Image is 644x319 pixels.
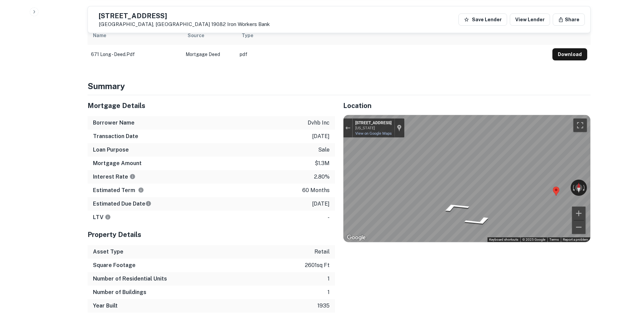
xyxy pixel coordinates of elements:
svg: The interest rates displayed on the website are for informational purposes only and may be report... [129,174,136,180]
p: sale [318,146,330,154]
h6: Number of Buildings [93,288,146,296]
th: Type [236,26,549,45]
button: Download [552,48,587,60]
button: Zoom out [572,220,586,234]
p: 2.80% [314,173,330,181]
h5: [STREET_ADDRESS] [99,12,270,19]
h6: Borrower Name [93,119,135,127]
a: Iron Workers Bank [227,21,270,27]
a: Show location on map [397,124,402,132]
div: Type [242,31,253,39]
div: [STREET_ADDRESS] [355,121,391,126]
h6: Year Built [93,302,118,310]
a: View on Google Maps [355,131,392,136]
span: © 2025 Google [522,238,545,241]
h5: Property Details [88,230,335,240]
h6: Loan Purpose [93,146,129,154]
svg: Term is based on a standard schedule for this type of loan. [138,187,144,193]
h6: Square Footage [93,261,136,269]
th: Name [88,26,182,45]
path: Go Southeast, Long Ln [454,214,504,229]
div: [US_STATE] [355,126,391,130]
button: Rotate clockwise [582,180,587,196]
th: Source [182,26,236,45]
a: Report a problem [563,238,588,241]
img: Google [345,233,367,242]
h6: Number of Residential Units [93,275,167,283]
div: Street View [343,115,590,242]
p: 1 [328,288,330,296]
div: Name [93,31,106,39]
p: [DATE] [312,200,330,208]
button: Rotate counterclockwise [571,180,575,196]
p: 60 months [302,186,330,194]
svg: Estimate is based on a standard schedule for this type of loan. [145,201,151,207]
div: Source [188,31,204,39]
h4: Summary [88,80,591,92]
iframe: Chat Widget [610,265,644,297]
a: Open this area in Google Maps (opens a new window) [345,233,367,242]
a: View Lender [510,14,550,26]
p: retail [314,248,330,256]
p: - [328,213,330,221]
h5: Mortgage Details [88,101,335,111]
h6: Asset Type [93,248,123,256]
h5: Location [343,101,591,111]
a: Terms (opens in new tab) [549,238,559,241]
p: 2601 sq ft [305,261,330,269]
td: pdf [236,45,549,64]
div: scrollable content [88,26,591,64]
td: 671 long - deed.pdf [88,45,182,64]
h6: Interest Rate [93,173,136,181]
button: Reset the view [575,180,582,196]
button: Keyboard shortcuts [489,237,518,242]
button: Toggle fullscreen view [573,118,587,132]
h6: LTV [93,213,111,221]
p: $1.3m [315,159,330,167]
h6: Mortgage Amount [93,159,142,167]
button: Share [553,14,585,26]
h6: Estimated Term [93,186,144,194]
button: Save Lender [458,14,507,26]
div: Map [343,115,590,242]
p: 1 [328,275,330,283]
h6: Transaction Date [93,132,138,140]
button: Exit the Street View [343,124,352,133]
p: 1935 [317,302,330,310]
h6: Estimated Due Date [93,200,151,208]
path: Go Northwest, Long Ln [430,200,480,214]
td: Mortgage Deed [182,45,236,64]
svg: LTVs displayed on the website are for informational purposes only and may be reported incorrectly... [105,214,111,220]
p: dvhb inc [308,119,330,127]
p: [DATE] [312,132,330,140]
button: Zoom in [572,207,586,220]
p: [GEOGRAPHIC_DATA], [GEOGRAPHIC_DATA] 19082 [99,21,270,27]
